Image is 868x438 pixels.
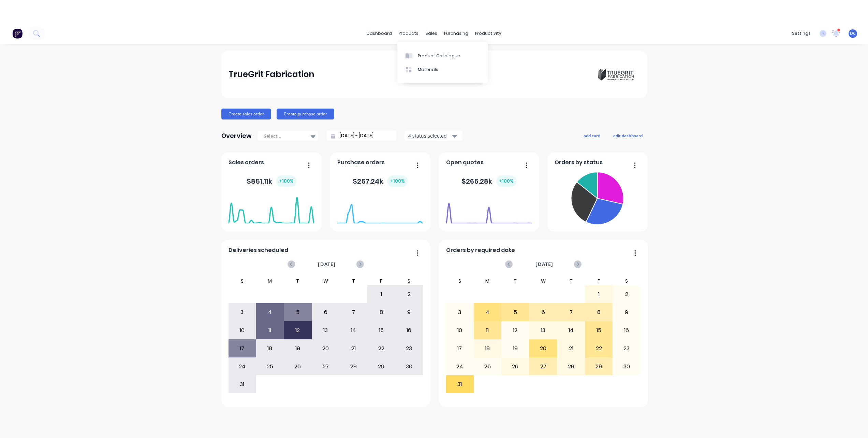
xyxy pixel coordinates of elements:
div: Product Catalogue [418,53,460,59]
div: 3 [229,304,256,321]
div: 14 [340,322,367,339]
div: 1 [368,286,395,303]
div: + 100 % [276,175,296,187]
div: 3 [446,304,473,321]
div: 18 [474,340,501,357]
div: 23 [395,340,423,357]
div: 12 [502,322,529,339]
div: 7 [340,304,367,321]
a: Product Catalogue [397,49,488,62]
div: 28 [340,358,367,375]
div: sales [422,28,441,39]
div: purchasing [441,28,472,39]
button: Create sales order [221,109,271,119]
div: + 100 % [387,175,408,187]
div: T [339,277,367,285]
div: 15 [368,322,395,339]
div: T [501,277,529,285]
div: S [228,277,256,285]
div: T [284,277,312,285]
div: 6 [312,304,339,321]
div: 6 [530,304,557,321]
div: M [256,277,284,285]
div: 19 [502,340,529,357]
div: 10 [229,322,256,339]
div: 1 [585,286,613,303]
div: settings [789,28,814,39]
div: 14 [557,322,585,339]
span: DC [850,30,856,37]
div: 4 [256,304,284,321]
div: 13 [530,322,557,339]
div: 23 [613,340,640,357]
button: edit dashboard [609,131,647,140]
div: 29 [585,358,613,375]
div: 22 [585,340,613,357]
div: T [557,277,585,285]
span: Open quotes [446,158,484,167]
div: productivity [472,28,505,39]
img: Factory [12,28,23,39]
div: 26 [284,358,311,375]
div: 19 [284,340,311,357]
div: 31 [229,376,256,393]
div: S [613,277,641,285]
div: 30 [395,358,423,375]
div: 29 [368,358,395,375]
div: 25 [256,358,284,375]
div: + 100 % [496,175,516,187]
div: 18 [256,340,284,357]
div: 10 [446,322,473,339]
div: 25 [474,358,501,375]
span: Sales orders [229,158,264,167]
div: 22 [368,340,395,357]
span: [DATE] [318,260,336,268]
div: 20 [530,340,557,357]
div: 27 [530,358,557,375]
span: Deliveries scheduled [229,246,288,254]
div: 16 [395,322,423,339]
div: 7 [557,304,585,321]
div: 9 [613,304,640,321]
div: 4 status selected [408,132,451,139]
div: 9 [395,304,423,321]
div: 30 [613,358,640,375]
div: 24 [229,358,256,375]
div: 16 [613,322,640,339]
span: [DATE] [535,260,553,268]
div: 2 [613,286,640,303]
div: 11 [256,322,284,339]
button: add card [579,131,605,140]
div: 2 [395,286,423,303]
div: 31 [446,376,473,393]
a: dashboard [363,28,395,39]
div: 4 [474,304,501,321]
a: Materials [397,63,488,76]
div: 13 [312,322,339,339]
div: 5 [284,304,311,321]
span: Orders by status [555,158,603,167]
div: F [367,277,395,285]
div: 8 [585,304,613,321]
div: 24 [446,358,473,375]
div: W [529,277,557,285]
div: Overview [221,129,252,143]
button: Create purchase order [277,109,334,119]
div: S [446,277,474,285]
div: M [474,277,502,285]
div: S [395,277,423,285]
div: W [312,277,340,285]
div: 21 [340,340,367,357]
div: 28 [557,358,585,375]
div: 11 [474,322,501,339]
span: Purchase orders [337,158,385,167]
div: 17 [446,340,473,357]
button: 4 status selected [404,131,462,141]
div: 15 [585,322,613,339]
div: 20 [312,340,339,357]
div: 17 [229,340,256,357]
div: $ 257.24k [353,175,408,187]
div: 8 [368,304,395,321]
div: $ 851.11k [247,175,296,187]
div: 27 [312,358,339,375]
